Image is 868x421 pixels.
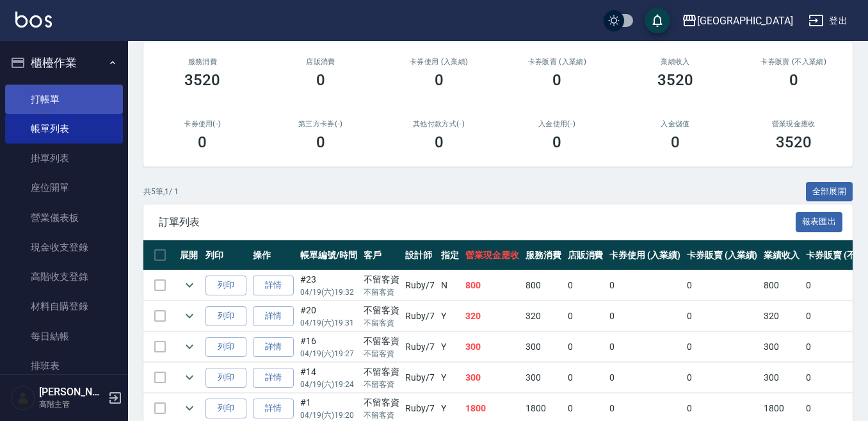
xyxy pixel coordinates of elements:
h2: 入金儲值 [632,120,719,128]
td: 0 [565,270,607,301]
td: #16 [297,332,360,362]
td: 0 [565,301,607,331]
td: 0 [684,363,761,393]
a: 每日結帳 [5,322,123,351]
div: 不留客資 [364,334,399,348]
h3: 3520 [657,71,693,89]
th: 帳單編號/時間 [297,240,360,270]
h3: 0 [198,133,207,151]
div: 不留客資 [364,304,399,317]
p: 不留客資 [364,379,399,390]
h3: 0 [435,133,444,151]
h3: 3520 [184,71,220,89]
td: 0 [684,332,761,362]
th: 服務消費 [522,240,565,270]
a: 掛單列表 [5,144,123,173]
button: expand row [180,337,199,356]
p: 不留客資 [364,317,399,329]
h2: 第三方卡券(-) [277,120,365,128]
a: 排班表 [5,351,123,381]
button: 全部展開 [806,182,853,202]
p: 共 5 筆, 1 / 1 [143,186,179,197]
a: 打帳單 [5,85,123,114]
td: 0 [684,301,761,331]
td: 300 [760,363,803,393]
a: 高階收支登錄 [5,262,123,292]
button: expand row [180,276,199,295]
td: Ruby /7 [402,363,438,393]
button: 列印 [205,306,246,326]
th: 店販消費 [565,240,607,270]
button: 櫃檯作業 [5,46,123,79]
td: 300 [462,332,522,362]
td: 300 [462,363,522,393]
a: 詳情 [253,368,294,388]
h2: 卡券販賣 (不入業績) [750,58,837,66]
button: 列印 [205,368,246,388]
td: Y [438,363,462,393]
h2: 店販消費 [277,58,365,66]
td: 0 [606,332,684,362]
h3: 0 [671,133,680,151]
h2: 入金使用(-) [513,120,601,128]
td: 300 [522,332,565,362]
h5: [PERSON_NAME] [39,386,104,399]
p: 04/19 (六) 19:24 [300,379,357,390]
th: 卡券販賣 (入業績) [684,240,761,270]
p: 不留客資 [364,286,399,298]
p: 04/19 (六) 19:20 [300,409,357,421]
button: 報表匯出 [796,212,843,232]
p: 不留客資 [364,348,399,359]
h2: 卡券使用 (入業績) [395,58,483,66]
td: 0 [565,332,607,362]
a: 詳情 [253,337,294,357]
h2: 業績收入 [632,58,719,66]
td: 0 [684,270,761,301]
button: expand row [180,368,199,387]
td: #23 [297,270,360,301]
th: 業績收入 [760,240,803,270]
button: 列印 [205,399,246,418]
h3: 3520 [776,133,812,151]
h3: 0 [552,71,561,89]
h2: 營業現金應收 [750,120,837,128]
p: 04/19 (六) 19:31 [300,317,357,329]
a: 詳情 [253,276,294,295]
a: 現金收支登錄 [5,233,123,262]
a: 詳情 [253,306,294,326]
td: Y [438,301,462,331]
img: Logo [15,12,52,28]
th: 客戶 [360,240,403,270]
td: Ruby /7 [402,332,438,362]
h3: 0 [435,71,444,89]
h3: 0 [789,71,798,89]
h3: 0 [552,133,561,151]
td: 800 [522,270,565,301]
button: 列印 [205,337,246,357]
h3: 0 [316,71,325,89]
td: 0 [606,301,684,331]
span: 訂單列表 [159,216,796,229]
td: Ruby /7 [402,301,438,331]
button: save [645,8,670,33]
th: 列印 [202,240,250,270]
button: 列印 [205,276,246,295]
h3: 服務消費 [159,58,246,66]
td: 0 [606,363,684,393]
td: 300 [522,363,565,393]
div: 不留客資 [364,396,399,409]
button: expand row [180,306,199,326]
th: 展開 [177,240,202,270]
td: 800 [760,270,803,301]
td: 800 [462,270,522,301]
a: 詳情 [253,399,294,418]
div: 不留客資 [364,273,399,286]
p: 04/19 (六) 19:27 [300,348,357,359]
button: expand row [180,399,199,418]
h2: 卡券販賣 (入業績) [513,58,601,66]
td: 320 [522,301,565,331]
td: #20 [297,301,360,331]
td: N [438,270,462,301]
td: 300 [760,332,803,362]
th: 卡券使用 (入業績) [606,240,684,270]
